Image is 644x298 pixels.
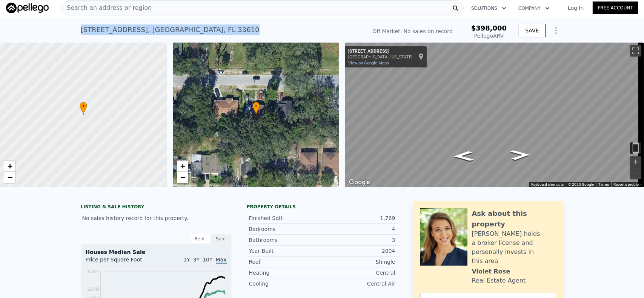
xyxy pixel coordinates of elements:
button: Zoom out [630,168,641,179]
span: + [8,161,12,171]
button: SAVE [519,24,545,37]
a: View on Google Maps [348,61,389,66]
a: Open this area in Google Maps (opens a new window) [347,177,372,187]
div: [STREET_ADDRESS] [348,49,412,55]
a: Zoom in [4,160,15,172]
a: Zoom out [4,172,15,183]
div: • [80,102,87,115]
a: Zoom in [177,160,188,172]
button: Solutions [465,2,512,15]
div: Violet Rose [472,267,510,276]
span: 3Y [193,257,200,263]
span: Max [216,257,227,264]
span: • [80,103,87,110]
div: Map [345,43,644,187]
div: [STREET_ADDRESS] , [GEOGRAPHIC_DATA] , FL 33610 [81,24,260,35]
div: Property details [247,204,398,210]
path: Go West, Deleuil Ave [502,147,539,162]
tspan: $317 [87,269,99,274]
div: 3 [322,236,395,244]
a: Show location on map [418,53,424,61]
button: Show Options [549,23,564,38]
span: − [180,173,185,182]
div: Off Market. No sales on record [372,28,452,35]
a: Terms (opens in new tab) [598,182,609,186]
div: • [252,102,260,115]
div: Pellego ARV [471,32,507,40]
div: Roof [249,258,322,266]
div: Ask about this property [472,208,556,229]
button: Company [512,2,556,15]
span: • [252,103,260,110]
tspan: $249 [87,287,99,292]
span: © 2025 Google [568,182,594,186]
img: Pellego [6,3,49,13]
a: Free Account [593,2,638,14]
span: + [180,161,185,171]
path: Go East, Deleuil Ave [445,149,482,164]
div: Sale [211,234,232,244]
button: Zoom in [630,156,641,168]
a: Log In [559,4,593,12]
div: Bedrooms [249,225,322,233]
span: $398,000 [471,24,507,32]
div: Central Air [322,280,395,287]
div: [GEOGRAPHIC_DATA], [US_STATE] [348,55,412,60]
div: Price per Square Foot [86,256,156,268]
span: 1Y [183,257,190,263]
div: Finished Sqft [249,214,322,222]
button: Toggle fullscreen view [630,45,641,57]
button: Keyboard shortcuts [531,182,564,187]
div: Rent [189,234,211,244]
div: LISTING & SALE HISTORY [81,204,232,211]
div: Central [322,269,395,277]
button: Toggle motion tracking [630,142,641,154]
div: [PERSON_NAME] holds a broker license and personally invests in this area [472,229,556,266]
div: Year Built [249,247,322,255]
div: No sales history record for this property. [81,211,232,225]
a: Report a problem [613,182,642,186]
div: Street View [345,43,644,187]
div: 1,769 [322,214,395,222]
span: Search an address or region [61,3,152,12]
span: 10Y [203,257,212,263]
div: Bathrooms [249,236,322,244]
span: − [8,173,12,182]
div: Real Estate Agent [472,276,526,285]
div: Cooling [249,280,322,287]
div: Houses Median Sale [86,248,227,256]
a: Zoom out [177,172,188,183]
div: Shingle [322,258,395,266]
div: 4 [322,225,395,233]
img: Google [347,177,372,187]
div: 2004 [322,247,395,255]
div: Heating [249,269,322,277]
